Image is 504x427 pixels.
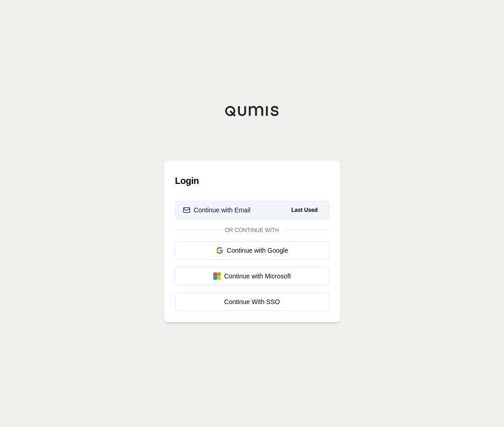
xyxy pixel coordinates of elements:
a: Continue With SSO [175,293,329,311]
button: Continue with Google [175,241,329,260]
div: Continue with Microsoft [183,272,321,281]
div: Continue with Google [183,246,321,255]
img: Qumis [225,105,280,116]
span: Last Used [288,205,321,216]
button: Continue with Microsoft [175,267,329,285]
div: Continue With SSO [183,297,321,306]
span: Or continue with [222,227,283,234]
button: Continue with EmailLast Used [175,201,329,219]
h3: Login [175,172,329,190]
div: Continue with Email [183,205,251,215]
